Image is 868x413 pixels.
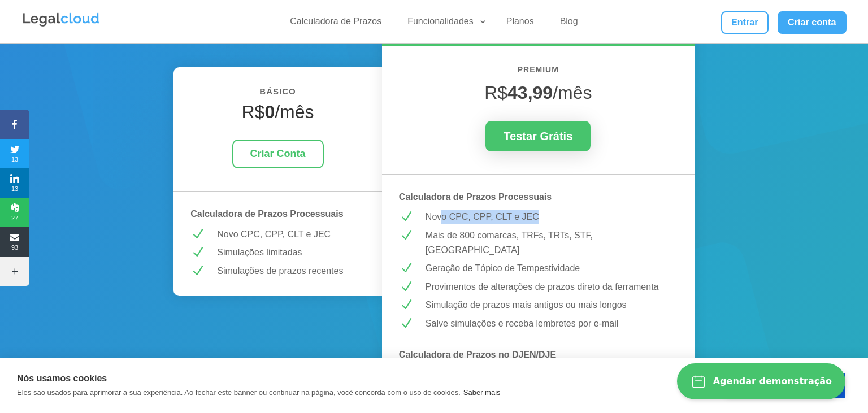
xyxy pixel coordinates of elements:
[426,298,678,312] p: Simulação de prazos mais antigos ou mais longos
[463,388,501,397] a: Saber mais
[778,11,847,34] a: Criar conta
[232,140,324,168] a: Criar Conta
[426,261,678,276] p: Geração de Tópico de Tempestividade
[399,63,678,82] h6: PREMIUM
[721,11,769,34] a: Entrar
[399,350,556,359] strong: Calculadora de Prazos no DJEN/DJE
[190,209,343,219] strong: Calculadora de Prazos Processuais
[426,210,678,224] p: Novo CPC, CPP, CLT e JEC
[399,316,413,331] span: N
[401,16,487,32] a: Funcionalidades
[17,373,107,383] strong: Nós usamos cookies
[399,298,413,312] span: N
[21,20,101,30] a: Logo da Legalcloud
[399,261,413,275] span: N
[399,210,413,224] span: N
[21,11,101,28] img: Legalcloud Logo
[553,16,585,32] a: Blog
[190,264,205,278] span: N
[283,16,388,32] a: Calculadora de Prazos
[190,227,205,241] span: N
[217,245,365,260] p: Simulações limitadas
[217,264,365,279] p: Simulações de prazos recentes
[500,16,541,32] a: Planos
[399,280,413,294] span: N
[485,121,591,151] a: Testar Grátis
[190,101,365,128] h4: R$ /mês
[399,192,552,202] strong: Calculadora de Prazos Processuais
[426,228,678,257] p: Mais de 800 comarcas, TRFs, TRTs, STF, [GEOGRAPHIC_DATA]
[484,82,592,103] span: R$ /mês
[217,227,365,242] p: Novo CPC, CPP, CLT e JEC
[426,316,678,331] p: Salve simulações e receba lembretes por e-mail
[426,280,678,294] p: Provimentos de alterações de prazos direto da ferramenta
[17,388,461,397] p: Eles são usados para aprimorar a sua experiência. Ao fechar este banner ou continuar na página, v...
[507,82,553,103] strong: 43,99
[399,228,413,242] span: N
[190,245,205,259] span: N
[264,102,275,122] strong: 0
[190,84,365,105] h6: BÁSICO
